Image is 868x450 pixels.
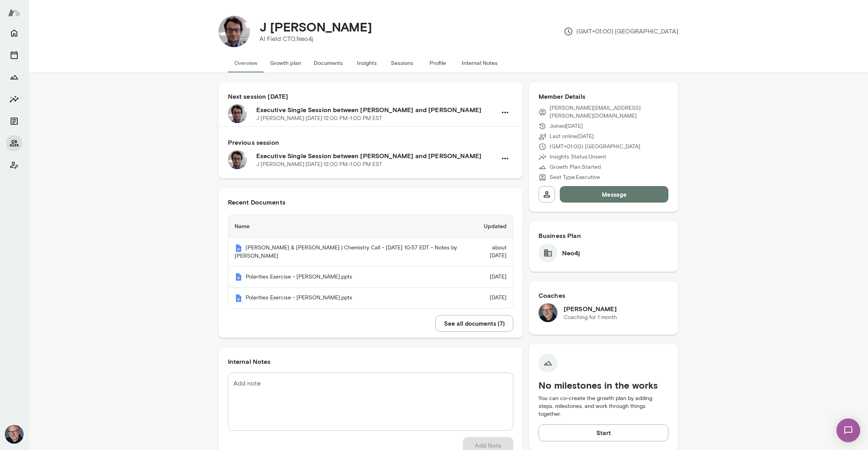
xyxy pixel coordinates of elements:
th: Updated [469,215,513,238]
img: Nick Gould [539,303,557,322]
button: Message [560,186,669,203]
button: Insights [6,91,22,107]
button: Overview [228,53,264,72]
button: Client app [6,157,22,173]
h6: Executive Single Session between [PERSON_NAME] and [PERSON_NAME] [256,105,497,114]
button: Members [6,135,22,151]
h5: No milestones in the works [539,379,669,391]
img: Mento [8,5,20,20]
td: about [DATE] [469,238,513,267]
img: Mento [235,273,242,281]
h6: Coaches [539,291,669,300]
th: Polarities Exercise - [PERSON_NAME].pptx [228,267,469,288]
img: Mento [235,294,242,302]
p: (GMT+01:00) [GEOGRAPHIC_DATA] [564,27,678,36]
h6: [PERSON_NAME] [564,304,617,314]
th: Polarities Exercise - [PERSON_NAME].pptx [228,288,469,308]
p: J [PERSON_NAME] · [DATE] · 12:00 PM-1:00 PM EST [256,160,382,168]
h4: J [PERSON_NAME] [259,19,372,34]
button: Documents [307,53,349,72]
p: Seat Type: Executive [550,173,600,181]
button: Growth Plan [6,69,22,85]
h6: Business Plan [539,231,669,240]
h6: Previous session [228,138,513,147]
p: Coaching for 1 month [564,314,617,321]
button: Internal Notes [455,53,504,72]
p: Growth Plan: Started [550,163,601,171]
button: Insights [349,53,385,72]
h6: Next session [DATE] [228,92,513,101]
img: Mento [235,244,242,252]
button: Profile [420,53,455,72]
p: AI Field CTO, Neo4j [259,34,372,44]
p: (GMT+01:00) [GEOGRAPHIC_DATA] [550,143,640,151]
th: Name [228,215,469,238]
th: [PERSON_NAME] & [PERSON_NAME] | Chemistry Call - [DATE] 10:57 EDT - Notes by [PERSON_NAME] [228,238,469,267]
p: J [PERSON_NAME] · [DATE] · 12:00 PM-1:00 PM EST [256,114,382,122]
h6: Recent Documents [228,197,513,207]
img: Nick Gould [5,425,24,444]
td: [DATE] [469,288,513,308]
button: Sessions [385,53,420,72]
button: Home [6,25,22,41]
button: See all documents (7) [435,315,513,332]
button: Start [539,424,669,441]
p: [PERSON_NAME][EMAIL_ADDRESS][PERSON_NAME][DOMAIN_NAME] [550,104,669,120]
p: Joined [DATE] [550,122,583,130]
img: J Barrasa [218,16,250,47]
h6: Executive Single Session between [PERSON_NAME] and [PERSON_NAME] [256,151,497,160]
td: [DATE] [469,267,513,288]
p: You can co-create the growth plan by adding steps, milestones, and work through things together. [539,395,669,418]
button: Documents [6,113,22,129]
h6: Member Details [539,92,669,101]
h6: Internal Notes [228,357,513,366]
h6: Neo4j [562,248,580,258]
button: Sessions [6,47,22,63]
button: Growth plan [264,53,307,72]
p: Insights Status: Unsent [550,153,606,161]
p: Last online [DATE] [550,133,594,140]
